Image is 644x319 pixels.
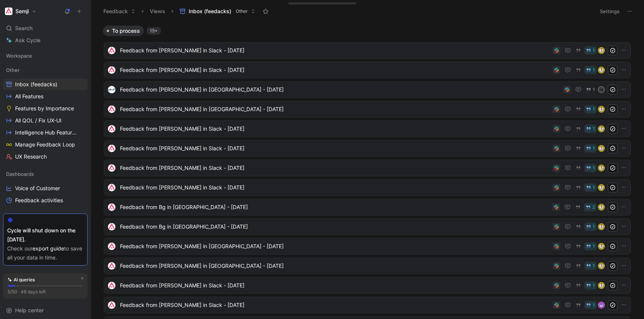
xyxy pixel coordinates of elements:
[108,164,115,172] img: logo
[104,179,631,196] a: logoFeedback from [PERSON_NAME] in Slack - [DATE]1avatar
[108,86,115,93] img: logo
[599,126,604,131] img: avatar
[3,183,88,194] a: Voice of Customer
[584,85,596,94] button: 1
[584,144,596,153] button: 1
[593,87,595,92] span: 1
[593,48,595,53] span: 1
[100,6,139,17] button: Feedback
[120,203,549,212] span: Feedback from Bg in [GEOGRAPHIC_DATA] - [DATE]
[3,103,88,114] a: Features by Importance
[104,81,631,98] a: logoFeedback from [PERSON_NAME] in [GEOGRAPHIC_DATA] - [DATE]1m
[147,27,161,35] div: 15+
[15,36,40,45] span: Ask Cycle
[599,244,604,249] img: avatar
[584,223,596,231] button: 1
[146,6,169,17] button: Views
[593,127,595,131] span: 1
[8,276,35,284] div: AI queries
[593,264,595,268] span: 1
[104,42,631,59] a: logoFeedback from [PERSON_NAME] in Slack - [DATE]1avatar
[599,87,604,92] div: m
[584,242,596,250] button: 1
[15,81,57,88] span: Inbox (feedacks)
[3,50,88,61] div: Workspace
[108,203,115,211] img: logo
[3,151,88,162] a: UX Research
[593,224,595,229] span: 1
[599,146,604,151] img: avatar
[3,195,88,206] a: Feedback activities
[3,305,88,316] div: Help center
[15,105,74,112] span: Features by Importance
[120,301,550,310] span: Feedback from [PERSON_NAME] in Slack - [DATE]
[584,281,596,290] button: 1
[104,140,631,157] a: logoFeedback from [PERSON_NAME] in Slack - [DATE]1avatar
[120,242,550,251] span: Feedback from [PERSON_NAME] in [GEOGRAPHIC_DATA] - [DATE]
[120,46,550,55] span: Feedback from [PERSON_NAME] in Slack - [DATE]
[593,185,595,190] span: 1
[584,46,596,55] button: 1
[108,262,115,270] img: logo
[599,185,604,190] img: avatar
[3,6,38,17] button: SemjiSemji
[120,124,550,133] span: Feedback from [PERSON_NAME] in Slack - [DATE]
[584,164,596,172] button: 1
[6,66,20,74] span: Other
[108,125,115,133] img: logo
[584,125,596,133] button: 1
[584,66,596,74] button: 1
[6,52,32,60] span: Workspace
[3,139,88,150] a: Manage Feedback Loop
[103,26,144,36] button: To process
[108,243,115,250] img: logo
[3,91,88,102] a: All Features
[104,277,631,294] a: logoFeedback from [PERSON_NAME] in Slack - [DATE]1avatar
[599,224,604,229] img: avatar
[599,48,604,53] img: avatar
[15,129,77,136] span: Intelligence Hub Features
[120,66,550,75] span: Feedback from [PERSON_NAME] in Slack - [DATE]
[120,183,550,192] span: Feedback from [PERSON_NAME] in Slack - [DATE]
[3,64,88,162] div: OtherInbox (feedacks)All FeaturesFeatures by ImportanceAll QOL / Fix UX-UIIntelligence Hub Featur...
[189,8,231,15] span: Inbox (feedacks)
[108,301,115,309] img: logo
[7,226,83,244] div: Cycle will shut down on the [DATE].
[120,281,550,290] span: Feedback from [PERSON_NAME] in Slack - [DATE]
[593,68,595,72] span: 1
[5,8,12,15] img: Semji
[104,121,631,137] a: logoFeedback from [PERSON_NAME] in Slack - [DATE]1avatar
[599,107,604,112] img: avatar
[104,101,631,118] a: logoFeedback from [PERSON_NAME] in [GEOGRAPHIC_DATA] - [DATE]1avatar
[593,283,595,288] span: 1
[120,163,550,172] span: Feedback from [PERSON_NAME] in Slack - [DATE]
[104,199,631,215] a: logoFeedback from Bg in [GEOGRAPHIC_DATA] - [DATE]2avatar
[104,258,631,274] a: logoFeedback from [PERSON_NAME] in [GEOGRAPHIC_DATA] - [DATE]1avatar
[599,302,604,308] img: avatar
[3,79,88,90] a: Inbox (feedacks)
[32,245,64,252] a: export guide
[584,183,596,192] button: 1
[599,205,604,210] img: avatar
[236,8,248,15] span: Other
[108,184,115,191] img: logo
[15,185,60,192] span: Voice of Customer
[3,115,88,126] a: All QOL / Fix UX-UI
[120,85,560,94] span: Feedback from [PERSON_NAME] in [GEOGRAPHIC_DATA] - [DATE]
[593,107,595,111] span: 1
[176,6,259,17] button: Inbox (feedacks)Other
[599,165,604,171] img: avatar
[593,166,595,170] span: 1
[596,6,623,17] button: Settings
[15,141,75,148] span: Manage Feedback Loop
[104,62,631,78] a: logoFeedback from [PERSON_NAME] in Slack - [DATE]1avatar
[108,145,115,152] img: logo
[108,105,115,113] img: logo
[120,222,550,231] span: Feedback from Bg in [GEOGRAPHIC_DATA] - [DATE]
[593,146,595,151] span: 1
[120,105,550,114] span: Feedback from [PERSON_NAME] in [GEOGRAPHIC_DATA] - [DATE]
[120,144,550,153] span: Feedback from [PERSON_NAME] in Slack - [DATE]
[8,288,46,296] div: 5/50 · 48 days left
[599,67,604,73] img: avatar
[108,223,115,230] img: logo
